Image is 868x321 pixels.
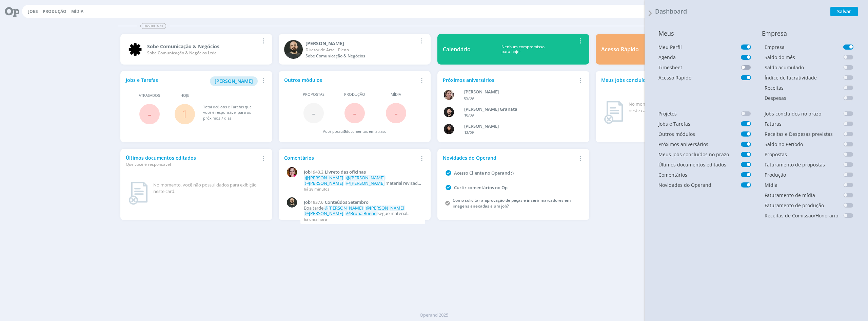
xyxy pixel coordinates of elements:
[765,181,854,189] div: Você não possui permissão
[765,74,854,82] div: Você não possui permissão
[182,107,188,121] a: 1
[126,76,259,86] div: Jobs e Tarefas
[658,181,741,189] div: Novidades do Operand
[658,141,741,148] div: Próximos aniversários
[304,206,421,216] p: Boa tarde segue material ajustado
[394,106,398,120] span: -
[604,101,623,124] img: dashboard_not_found.png
[210,77,258,84] a: [PERSON_NAME]
[658,74,741,81] div: Acesso Rápido
[305,180,343,186] span: @[PERSON_NAME]
[765,202,844,209] div: Faturamento de produção
[304,170,421,175] a: Job1943.2Livreto das oficinas
[464,112,474,118] span: 10/09
[765,202,854,209] div: Você não possui permissão
[279,34,431,65] a: P[PERSON_NAME]Diretor de Arte - PlenoSobe Comunicação & Negócios
[311,169,323,175] span: 1943.2
[765,141,844,148] div: Saldo no Período
[765,94,844,102] div: Despesas
[305,40,417,47] div: Patrick Freitas
[655,7,687,16] span: Dashboard
[444,90,454,100] img: A
[344,92,365,97] span: Produção
[126,161,259,167] div: Que você é responsável
[464,130,474,135] span: 12/09
[765,151,844,158] div: Propostas
[129,182,148,205] img: dashboard_not_found.png
[41,9,68,14] button: Produção
[765,110,844,117] div: Jobs concluídos no prazo
[765,161,854,168] div: Você não possui permissão
[464,95,474,101] span: 09/09
[325,169,366,175] span: Livreto das oficinas
[346,180,384,186] span: @[PERSON_NAME]
[203,104,260,121] div: Total de Jobs e Tarefas que você é responsável para os próximos 7 dias
[147,50,259,56] div: Sobe Comunicação & Negócios Ltda
[765,120,854,128] div: Você não possui permissão
[311,199,323,205] span: 1937.6
[305,47,417,53] div: Diretor de Arte - Pleno
[765,94,854,102] div: Você não possui permissão
[43,8,66,14] a: Produção
[765,212,844,219] div: Receitas de Comissão/Honorário
[658,151,741,158] div: Meus Jobs concluídos no prazo
[601,45,639,53] div: Acesso Rápido
[765,181,844,189] div: Mídia
[464,106,573,113] div: Bruno Corralo Granata
[658,161,741,168] div: Últimos documentos editados
[765,43,844,51] div: Empresa
[284,40,303,59] img: P
[305,53,417,59] div: Sobe Comunicação & Negócios
[658,130,741,138] div: Outros módulos
[304,200,421,205] a: Job1937.6Conteúdos Setembro
[464,123,573,130] div: Luana da Silva de Andrade
[147,43,259,50] div: Sobe Comunicação & Negócios
[444,107,454,117] img: B
[644,44,734,54] div: Jobs > [PERSON_NAME]
[765,84,854,92] div: Você não possui permissão
[444,124,454,134] img: L
[765,54,854,61] div: Você não possui permissão
[658,29,751,38] div: Meus
[284,76,417,84] div: Outros módulos
[765,171,854,179] div: Você não possui permissão
[210,76,258,86] button: [PERSON_NAME]
[454,170,514,176] a: Acesso Cliente no Operand :)
[765,151,854,158] div: Você não possui permissão
[312,106,315,120] span: -
[304,186,329,192] span: há 28 minutos
[28,8,38,14] a: Jobs
[443,154,576,161] div: Novidades do Operand
[69,9,85,14] button: Mídia
[303,92,324,97] span: Propostas
[304,217,327,222] span: há uma hora
[353,106,356,120] span: -
[139,93,160,99] span: Atrasados
[443,45,471,53] div: Calendário
[658,43,741,51] div: Meu Perfil
[765,212,854,219] div: Você não possui permissão
[765,161,844,168] div: Faturamento de propostas
[217,104,219,109] span: 8
[658,120,741,127] div: Jobs e Tarefas
[765,64,844,71] div: Saldo acumulado
[305,175,343,181] span: @[PERSON_NAME]
[765,171,844,178] div: Produção
[471,44,576,54] div: Nenhum compromisso para hoje!
[658,64,741,71] div: Timesheet
[443,76,576,84] div: Próximos aniversários
[126,154,259,167] div: Últimos documentos editados
[180,93,189,99] span: Hoje
[346,175,384,181] span: @[PERSON_NAME]
[658,54,741,61] div: Agenda
[765,64,854,71] div: Você não possui permissão
[765,54,844,61] div: Saldo do mês
[284,154,417,161] div: Comentários
[601,76,734,84] div: Meus Jobs concluídos no prazo
[346,210,377,216] span: @Bruna Bueno
[71,8,83,14] a: Mídia
[765,110,854,118] div: Você não possui permissão
[287,197,297,208] img: P
[629,101,739,114] div: No momento, você não possui dados para exibição neste card.
[325,199,369,205] span: Conteúdos Setembro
